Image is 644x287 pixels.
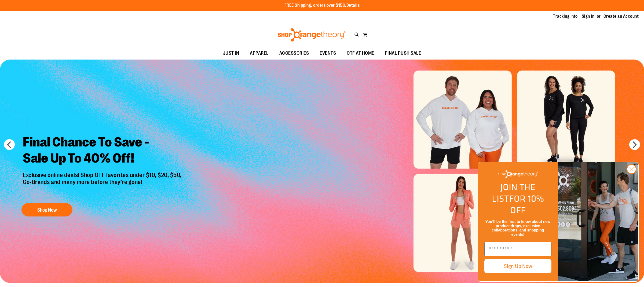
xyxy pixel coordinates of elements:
[472,157,644,287] div: FLYOUT Form
[19,130,187,219] a: Final Chance To Save -Sale Up To 40% Off! Exclusive online deals! Shop OTF favorites under $10, $...
[19,130,187,172] h2: Final Chance To Save - Sale Up To 40% Off!
[492,180,535,205] span: JOIN THE LIST
[380,47,427,60] a: FINAL PUSH SALE
[21,203,72,217] button: Shop Now
[320,47,336,59] span: EVENTS
[284,2,360,9] p: FREE Shipping, orders over $150.
[223,47,239,59] span: JUST IN
[629,139,640,150] button: next
[603,13,639,19] a: Create an Account
[250,47,269,59] span: APPAREL
[498,170,538,178] img: Shop Orangetheory
[314,47,341,60] a: EVENTS
[484,242,551,256] input: Enter email
[553,13,578,19] a: Tracking Info
[484,259,551,273] button: Sign Up Now
[277,28,346,42] img: Shop Orangetheory
[347,47,374,59] span: OTF AT HOME
[558,162,638,281] img: Shop Orangtheory
[582,13,595,19] a: Sign In
[485,219,550,237] span: You’ll be the first to know about new product drops, exclusive collaborations, and shopping events!
[346,3,360,8] a: Details
[279,47,309,59] span: ACCESSORIES
[385,47,421,59] span: FINAL PUSH SALE
[218,47,245,60] a: JUST IN
[19,172,187,198] p: Exclusive online deals! Shop OTF favorites under $10, $20, $50, Co-Brands and many more before th...
[509,192,544,217] span: FOR 10% OFF
[627,164,636,174] button: Close dialog
[341,47,380,60] a: OTF AT HOME
[244,47,274,60] a: APPAREL
[4,139,15,150] button: prev
[274,47,314,60] a: ACCESSORIES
